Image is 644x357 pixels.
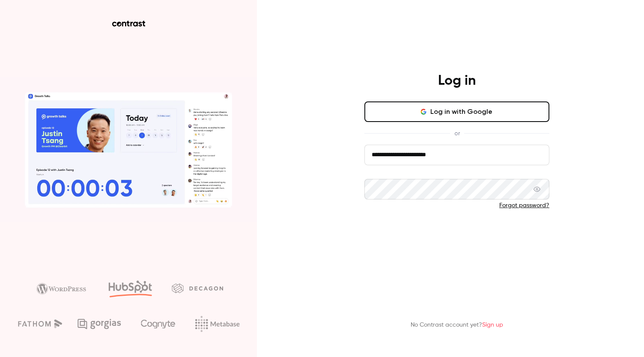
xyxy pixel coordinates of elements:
[438,72,476,89] h4: Log in
[411,321,503,330] p: No Contrast account yet?
[364,101,549,122] button: Log in with Google
[172,283,223,293] img: decagon
[499,202,549,208] a: Forgot password?
[482,322,503,328] a: Sign up
[450,129,464,138] span: or
[364,223,549,244] button: Log in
